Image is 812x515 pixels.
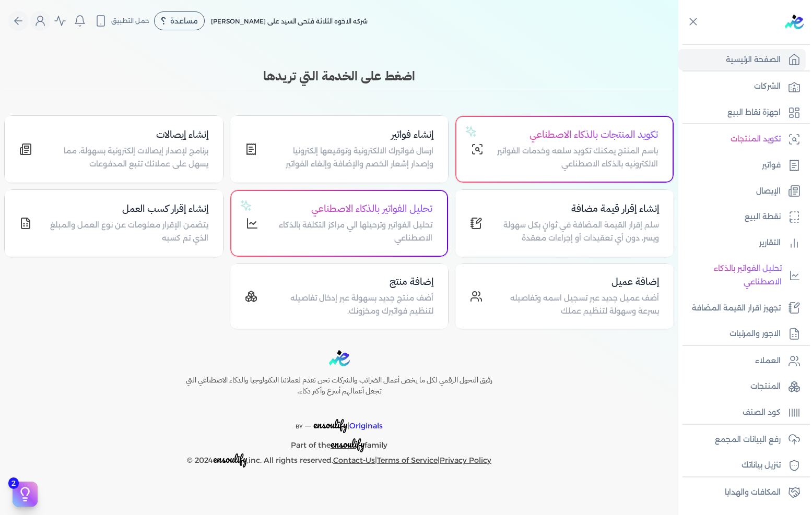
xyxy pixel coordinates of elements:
button: 2 [13,482,38,507]
p: كود الصنف [743,406,781,420]
img: logo [785,15,804,29]
h4: إنشاء إقرار قيمة مضافة [495,201,659,217]
span: حمل التطبيق [111,16,149,26]
a: Privacy Policy [440,456,491,465]
a: التقارير [678,232,806,254]
a: فواتير [678,154,806,176]
p: © 2024 ,inc. All rights reserved. | | [164,452,515,468]
a: الإيصال [678,181,806,202]
a: كود الصنف [678,402,806,424]
a: إنشاء فواتيرارسال فواتيرك الالكترونية وتوقيعها إلكترونيا وإصدار إشعار الخصم والإضافة وإلغاء الفواتير [230,115,449,183]
img: logo [329,350,350,366]
button: حمل التطبيق [92,12,152,30]
p: التقارير [759,236,781,250]
p: باسم المنتج يمكنك تكويد سلعه وخدمات الفواتير الالكترونيه بالذكاء الاصطناعي [496,145,658,171]
p: سلم إقرار القيمة المضافة في ثوانٍ بكل سهولة ويسر، دون أي تعقيدات أو إجراءات معقدة [495,219,659,245]
p: رفع البيانات المجمع [715,433,781,447]
a: المكافات والهدايا [678,482,806,504]
a: نقطة البيع [678,206,806,228]
span: 2 [8,477,19,489]
p: تنزيل بياناتك [742,459,781,472]
a: الاجور والمرتبات [678,323,806,345]
p: برنامج لإصدار إيصالات إلكترونية بسهولة، مما يسهل على عملائك تتبع المدفوعات [44,145,208,171]
a: إنشاء إيصالاتبرنامج لإصدار إيصالات إلكترونية بسهولة، مما يسهل على عملائك تتبع المدفوعات [4,115,223,183]
h4: إنشاء إقرار كسب العمل [44,201,208,217]
span: ensoulify [213,451,247,467]
p: تحليل الفواتير بالذكاء الاصطناعي [684,262,782,289]
h4: إنشاء إيصالات [44,127,208,142]
a: تنزيل بياناتك [678,454,806,476]
span: ensoulify [313,416,347,433]
a: إضافة منتجأضف منتج جديد بسهولة عبر إدخال تفاصيله لتنظيم فواتيرك ومخزونك. [230,264,449,329]
a: ensoulify [331,440,364,450]
a: Terms of Service [377,456,438,465]
h4: تكويد المنتجات بالذكاء الاصطناعي [496,127,658,142]
a: تحليل الفواتير بالذكاء الاصطناعي [678,258,806,293]
p: فواتير [762,159,781,172]
p: الاجور والمرتبات [729,327,781,341]
span: Originals [349,421,383,430]
p: تحليل الفواتير وترحيلها الي مراكز التكلفة بالذكاء الاصطناعي [271,219,433,245]
p: الشركات [754,80,781,93]
p: تكويد المنتجات [731,133,781,146]
a: الشركات [678,76,806,98]
a: Contact-Us [333,456,375,465]
h4: إضافة عميل [495,274,659,290]
h4: إنشاء فواتير [270,127,434,142]
span: مساعدة [170,17,198,25]
p: المكافات والهدايا [725,486,781,499]
p: أضف منتج جديد بسهولة عبر إدخال تفاصيله لتنظيم فواتيرك ومخزونك. [270,292,434,318]
p: Part of the family [164,433,515,452]
a: رفع البيانات المجمع [678,429,806,451]
h3: اضغط على الخدمة التي تريدها [4,67,674,86]
sup: __ [305,420,311,427]
h4: تحليل الفواتير بالذكاء الاصطناعي [271,201,433,217]
p: اجهزة نقاط البيع [727,106,781,119]
a: الصفحة الرئيسية [678,49,806,71]
a: تحليل الفواتير بالذكاء الاصطناعيتحليل الفواتير وترحيلها الي مراكز التكلفة بالذكاء الاصطناعي [230,189,449,257]
a: تجهيز اقرار القيمة المضافة [678,297,806,319]
h6: رفيق التحول الرقمي لكل ما يخص أعمال الضرائب والشركات نحن نقدم لعملائنا التكنولوجيا والذكاء الاصطن... [164,375,515,397]
p: أضف عميل جديد عبر تسجيل اسمه وتفاصيله بسرعة وسهولة لتنظيم عملك [495,292,659,318]
p: العملاء [755,354,781,368]
h4: إضافة منتج [270,274,434,290]
p: الصفحة الرئيسية [726,53,781,67]
p: ارسال فواتيرك الالكترونية وتوقيعها إلكترونيا وإصدار إشعار الخصم والإضافة وإلغاء الفواتير [270,145,434,171]
a: إضافة عميلأضف عميل جديد عبر تسجيل اسمه وتفاصيله بسرعة وسهولة لتنظيم عملك [455,264,674,329]
a: إنشاء إقرار قيمة مضافةسلم إقرار القيمة المضافة في ثوانٍ بكل سهولة ويسر، دون أي تعقيدات أو إجراءات... [455,189,674,257]
p: تجهيز اقرار القيمة المضافة [692,302,781,315]
span: ensoulify [331,436,364,452]
p: يتضمن الإقرار معلومات عن نوع العمل والمبلغ الذي تم كسبه [44,219,208,245]
p: | [164,405,515,434]
a: العملاء [678,350,806,372]
p: المنتجات [750,380,781,393]
a: تكويد المنتجات [678,128,806,150]
div: مساعدة [154,11,205,30]
a: اجهزة نقاط البيع [678,102,806,124]
a: تكويد المنتجات بالذكاء الاصطناعيباسم المنتج يمكنك تكويد سلعه وخدمات الفواتير الالكترونيه بالذكاء ... [455,115,674,183]
p: الإيصال [756,185,781,198]
span: شركه الاخوه الثلاثة فتحى السيد على [PERSON_NAME] [211,17,368,25]
a: إنشاء إقرار كسب العمليتضمن الإقرار معلومات عن نوع العمل والمبلغ الذي تم كسبه [4,189,223,257]
span: BY [296,423,303,430]
p: نقطة البيع [745,210,781,224]
a: المنتجات [678,376,806,398]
